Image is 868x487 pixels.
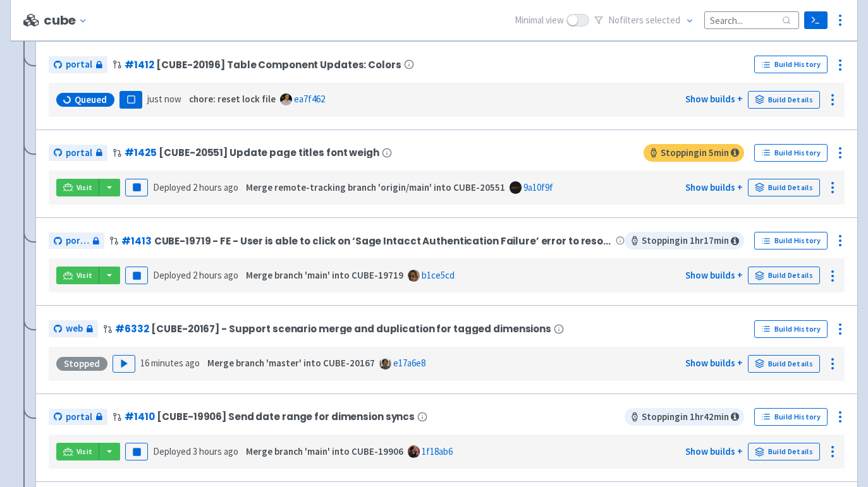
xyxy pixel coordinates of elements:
[393,357,425,369] a: e17a6e8
[66,146,92,160] span: portal
[685,445,743,457] a: Show builds +
[125,267,148,284] button: Pause
[113,355,135,373] button: Play
[748,179,820,196] a: Build Details
[523,181,553,193] a: 9a10f9f
[193,445,238,457] time: 3 hours ago
[246,445,403,457] strong: Merge branch 'main' into CUBE-19906
[685,181,743,193] a: Show builds +
[294,93,325,105] a: ea7f462
[645,14,680,26] span: selected
[157,411,415,422] span: [CUBE-19906] Send date range for dimension syncs
[748,355,820,373] a: Build Details
[515,13,564,28] span: Minimal view
[625,232,744,250] span: Stopping in 1 hr 17 min
[125,58,154,71] a: #1412
[151,323,551,334] span: [CUBE-20167] - Support scenario merge and duplication for tagged dimensions
[49,145,107,162] a: portal
[49,320,98,337] a: web
[125,179,148,196] button: Pause
[153,269,238,281] span: Deployed
[748,91,820,109] a: Build Details
[608,13,680,28] span: No filter s
[115,322,149,335] a: #6332
[685,269,743,281] a: Show builds +
[189,93,276,105] strong: chore: reset lock file
[66,322,83,336] span: web
[685,93,743,105] a: Show builds +
[49,232,104,250] a: portal
[147,93,181,105] time: just now
[748,443,820,460] a: Build Details
[754,232,828,250] a: Build History
[153,181,238,193] span: Deployed
[66,410,92,424] span: portal
[625,408,744,426] span: Stopping in 1 hr 42 min
[207,357,375,369] strong: Merge branch 'master' into CUBE-20167
[704,11,799,28] input: Search...
[754,408,828,426] a: Build History
[754,144,828,162] a: Build History
[56,443,99,460] a: Visit
[193,269,238,281] time: 2 hours ago
[193,181,238,193] time: 2 hours ago
[159,147,379,158] span: [CUBE-20551] Update page titles font weigh
[66,234,89,248] span: portal
[156,59,401,70] span: [CUBE-20196] Table Component Updates: Colors
[246,269,403,281] strong: Merge branch 'main' into CUBE-19719
[121,234,151,248] a: #1413
[76,183,93,193] span: Visit
[804,11,828,29] a: Terminal
[644,144,744,162] span: Stopping in 5 min
[76,447,93,457] span: Visit
[49,56,107,73] a: portal
[49,409,107,426] a: portal
[56,267,99,284] a: Visit
[56,179,99,196] a: Visit
[754,56,828,73] a: Build History
[56,357,107,371] div: Stopped
[125,146,156,159] a: #1425
[246,181,505,193] strong: Merge remote-tracking branch 'origin/main' into CUBE-20551
[75,93,107,106] span: Queued
[422,269,455,281] a: b1ce5cd
[119,91,142,109] button: Pause
[748,267,820,284] a: Build Details
[44,13,92,28] button: cube
[154,236,613,246] span: CUBE-19719 - FE - User is able to click on ‘Sage Intacct Authentication Failure’ error to resolve...
[754,320,828,338] a: Build History
[125,410,154,423] a: #1410
[685,357,743,369] a: Show builds +
[125,443,148,460] button: Pause
[153,445,238,457] span: Deployed
[422,445,453,457] a: 1f18ab6
[66,57,92,72] span: portal
[140,357,200,369] time: 16 minutes ago
[76,270,93,280] span: Visit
